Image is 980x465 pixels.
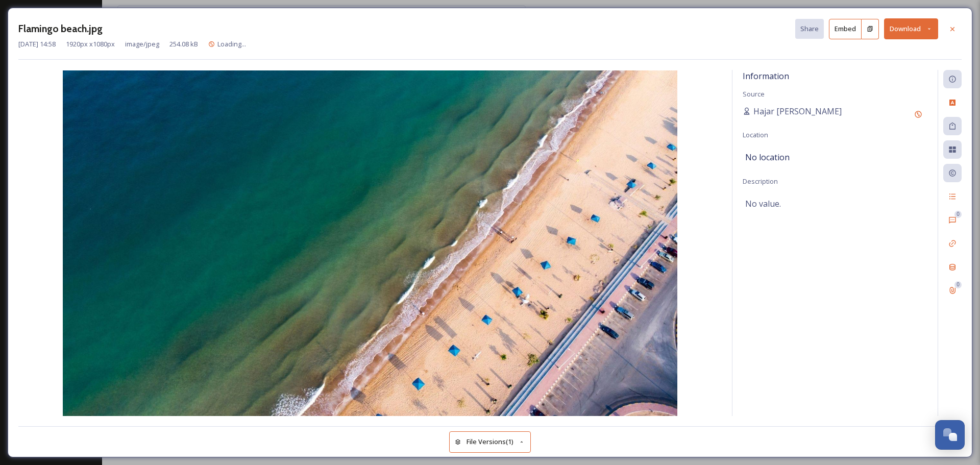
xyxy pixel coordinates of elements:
span: Information [743,70,789,82]
button: Open Chat [935,420,965,450]
div: 0 [954,281,962,288]
span: 254.08 kB [169,39,198,49]
span: image/jpeg [125,39,159,49]
button: File Versions(1) [449,431,531,452]
span: 1920 px x 1080 px [66,39,115,49]
img: 7EE8E781-C522-473C-8DEFAA9786900B7A.jpg [18,70,722,416]
button: Embed [829,19,862,39]
span: [DATE] 14:58 [18,39,56,49]
button: Share [795,19,824,39]
span: Hajar [PERSON_NAME] [753,105,842,117]
span: Description [743,177,778,186]
span: No location [745,151,790,163]
h3: Flamingo beach.jpg [18,21,103,36]
button: Download [884,18,938,39]
span: Source [743,89,765,99]
span: Loading... [217,39,246,48]
div: 0 [954,211,962,218]
span: No value. [745,198,781,210]
span: Location [743,130,768,139]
